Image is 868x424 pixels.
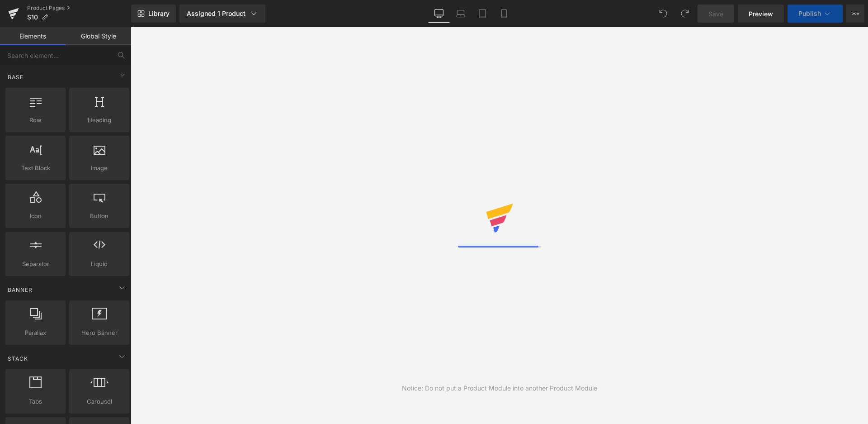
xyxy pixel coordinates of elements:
span: Text Block [8,163,63,173]
span: Publish [798,10,821,17]
span: Preview [749,9,773,19]
a: New Library [131,5,176,23]
span: Hero Banner [72,328,127,338]
span: Button [72,211,127,221]
span: Icon [8,211,63,221]
button: Redo [676,5,694,23]
span: Row [8,115,63,125]
button: Publish [788,5,843,23]
a: Preview [738,5,784,23]
a: Global Style [66,27,131,45]
span: S10 [27,14,38,21]
div: Notice: Do not put a Product Module into another Product Module [402,383,597,393]
a: Laptop [450,5,472,23]
button: More [846,5,864,23]
button: Undo [654,5,672,23]
span: Save [708,9,723,19]
a: Desktop [428,5,450,23]
span: Tabs [8,397,63,406]
div: Assigned 1 Product [187,9,258,18]
span: Separator [8,259,63,269]
span: Liquid [72,259,127,269]
span: Carousel [72,397,127,406]
span: Base [7,73,24,81]
span: Banner [7,286,33,294]
a: Tablet [472,5,493,23]
span: Library [148,10,170,18]
a: Mobile [493,5,515,23]
span: Image [72,163,127,173]
span: Parallax [8,328,63,338]
span: Heading [72,115,127,125]
span: Stack [7,354,29,363]
a: Product Pages [27,5,131,12]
